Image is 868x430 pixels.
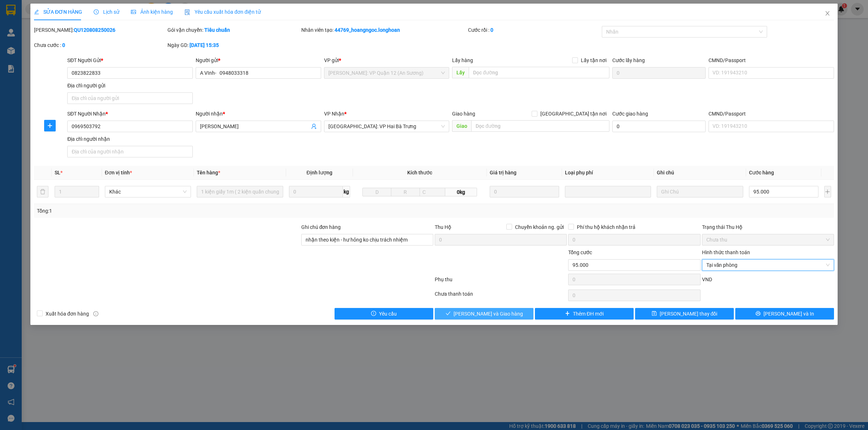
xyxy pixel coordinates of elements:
input: C [420,188,446,196]
input: Ghi chú đơn hàng [301,234,433,246]
b: 0 [62,42,65,48]
div: Nhân viên tạo: [301,26,467,34]
input: Địa chỉ của người gửi [67,92,193,104]
div: VP gửi [324,56,450,64]
span: SỬA ĐƠN HÀNG [34,9,82,15]
span: Ảnh kiện hàng [131,9,173,15]
span: clock-circle [94,9,99,14]
input: 0 [490,186,559,197]
span: edit [34,9,39,14]
span: Hồ Chí Minh: VP Quận 12 (An Sương) [328,68,445,78]
button: delete [37,186,48,197]
span: exclamation-circle [371,311,376,317]
input: Cước giao hàng [612,121,706,132]
span: Tại văn phòng [706,260,830,270]
span: close [825,10,830,16]
span: Yêu cầu [379,310,397,318]
span: user-add [311,123,317,129]
span: picture [131,9,136,14]
span: Giá trị hàng [490,170,516,175]
button: plus [824,186,831,197]
span: [PERSON_NAME] thay đổi [660,310,718,318]
div: Trạng thái Thu Hộ [702,223,834,231]
div: CMND/Passport [709,110,834,118]
span: [PERSON_NAME] và Giao hàng [454,310,523,318]
button: save[PERSON_NAME] thay đổi [635,308,734,320]
div: [PERSON_NAME]: [34,26,166,34]
label: Ghi chú đơn hàng [301,224,341,230]
div: Phụ thu [434,275,567,288]
button: Close [817,4,838,24]
input: R [391,188,420,196]
span: Lấy [452,67,469,78]
span: Chuyển khoản ng. gửi [512,223,567,231]
span: VND [702,277,712,282]
input: Dọc đường [471,120,609,132]
span: Xuất hóa đơn hàng [43,310,92,318]
span: check [446,311,451,317]
span: Lấy tận nơi [578,56,609,64]
span: Yêu cầu xuất hóa đơn điện tử [184,9,261,15]
img: icon [184,9,190,15]
span: Chưa thu [706,234,830,245]
span: close-circle [826,263,830,267]
input: D [362,188,391,196]
input: Ghi Chú [657,186,743,197]
span: printer [756,311,761,317]
span: Hà Nội: VP Hai Bà Trưng [328,121,445,132]
b: 44769_hoangngoc.longhoan [335,27,400,33]
input: VD: Bàn, Ghế [197,186,283,197]
button: exclamation-circleYêu cầu [335,308,433,320]
label: Cước lấy hàng [612,57,645,63]
span: SL [55,170,60,175]
span: Đơn vị tính [105,170,132,175]
div: Tổng: 1 [37,207,335,215]
span: Phí thu hộ khách nhận trả [574,223,638,231]
div: Cước rồi : [468,26,600,34]
div: SĐT Người Gửi [67,56,193,64]
span: Tổng cước [568,249,592,255]
span: Khác [109,186,187,197]
div: SĐT Người Nhận [67,110,193,118]
div: Người nhận [196,110,321,118]
button: plusThêm ĐH mới [535,308,634,320]
div: Ngày GD: [167,41,299,49]
span: [GEOGRAPHIC_DATA] tận nơi [537,110,609,118]
span: Thu Hộ [435,224,451,230]
span: plus [44,123,55,129]
input: Dọc đường [469,67,609,78]
span: kg [343,186,350,197]
button: printer[PERSON_NAME] và In [735,308,834,320]
label: Cước giao hàng [612,111,648,117]
label: Hình thức thanh toán [702,249,750,255]
input: Địa chỉ của người nhận [67,146,193,157]
span: Định lượng [307,170,332,175]
button: plus [44,120,56,131]
span: 0kg [445,188,477,196]
span: Cước hàng [749,170,774,175]
span: info-circle [93,311,98,316]
span: save [652,311,657,317]
span: plus [565,311,570,317]
span: [PERSON_NAME] và In [763,310,814,318]
div: Chưa cước : [34,41,166,49]
th: Ghi chú [654,166,746,180]
b: Tiêu chuẩn [204,27,230,33]
div: CMND/Passport [709,56,834,64]
span: Giao hàng [452,111,475,117]
div: Gói vận chuyển: [167,26,299,34]
span: Thêm ĐH mới [573,310,604,318]
div: Địa chỉ người gửi [67,82,193,90]
span: VP Nhận [324,111,344,117]
span: Kích thước [407,170,432,175]
div: Người gửi [196,56,321,64]
span: Giao [452,120,471,132]
b: QU120808250026 [74,27,115,33]
span: Tên hàng [197,170,220,175]
div: Địa chỉ người nhận [67,135,193,143]
div: Chưa thanh toán [434,290,567,303]
span: Lấy hàng [452,57,473,63]
span: Lịch sử [94,9,119,15]
b: 0 [490,27,493,33]
th: Loại phụ phí [562,166,654,180]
